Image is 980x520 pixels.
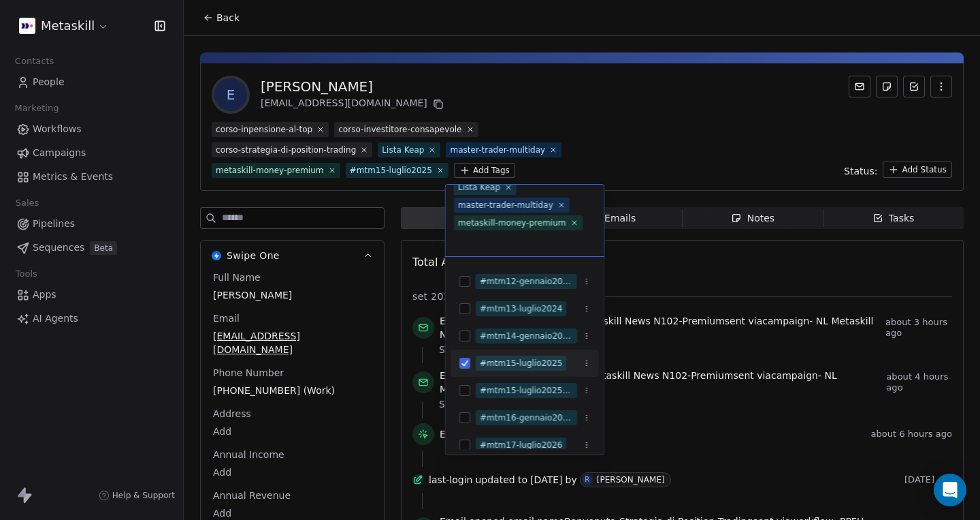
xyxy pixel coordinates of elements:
div: #mtm14-gennaio2025 [480,330,573,342]
div: master-trader-multiday [458,199,553,211]
div: #mtm13-luglio2024 [480,303,562,315]
div: Lista Keap [458,181,500,194]
div: #mtm15-luglio2025 [480,357,562,369]
div: #mtm15-luglio2025-new [480,384,573,397]
div: #mtm16-gennaio2026 [480,412,573,424]
div: #mtm17-luglio2026 [480,439,562,451]
div: metaskill-money-premium [458,217,566,229]
div: #mtm12-gennaio2024 [480,275,573,288]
